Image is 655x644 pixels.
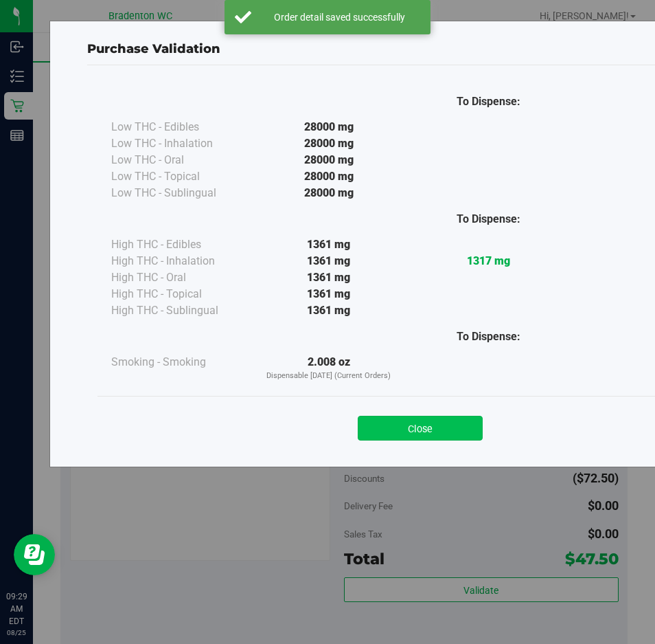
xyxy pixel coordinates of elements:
div: 1361 mg [249,253,409,269]
div: 1361 mg [249,302,409,319]
div: To Dispense: [409,211,568,227]
strong: 1317 mg [467,254,510,267]
iframe: Resource center [14,534,55,575]
div: High THC - Sublingual [111,302,249,319]
div: Low THC - Edibles [111,119,249,135]
button: Close [358,416,483,441]
div: 28000 mg [249,152,409,168]
div: Low THC - Topical [111,168,249,185]
div: High THC - Topical [111,286,249,302]
div: 28000 mg [249,135,409,152]
div: High THC - Inhalation [111,253,249,269]
div: 28000 mg [249,119,409,135]
div: 1361 mg [249,286,409,302]
div: Low THC - Oral [111,152,249,168]
div: 2.008 oz [249,354,409,382]
p: Dispensable [DATE] (Current Orders) [249,370,409,382]
div: To Dispense: [409,93,568,110]
div: High THC - Edibles [111,236,249,253]
div: 1361 mg [249,269,409,286]
span: Purchase Validation [87,41,220,56]
div: 1361 mg [249,236,409,253]
div: 28000 mg [249,185,409,201]
div: 28000 mg [249,168,409,185]
div: To Dispense: [409,329,568,345]
div: Low THC - Inhalation [111,135,249,152]
div: Low THC - Sublingual [111,185,249,201]
div: Smoking - Smoking [111,354,249,370]
div: Order detail saved successfully [259,10,420,24]
div: High THC - Oral [111,269,249,286]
